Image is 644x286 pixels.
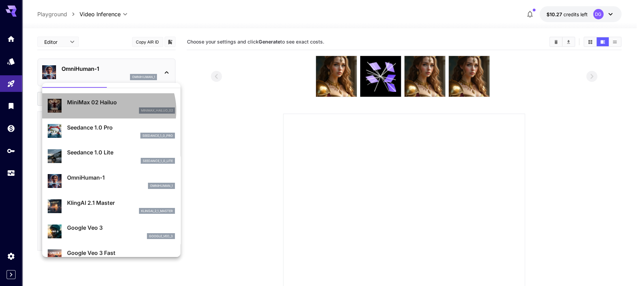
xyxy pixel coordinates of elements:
div: Seedance 1.0 Proseedance_1_0_pro [48,121,175,142]
div: OmniHuman‑1omnihuman_1 [48,171,175,192]
p: google_veo_3 [149,234,173,239]
p: Seedance 1.0 Pro [67,123,175,132]
p: klingai_2_1_master [141,209,173,213]
p: Google Veo 3 [67,223,175,232]
div: KlingAI 2.1 Masterklingai_2_1_master [48,196,175,217]
div: Google Veo 3google_veo_3 [48,221,175,242]
p: Seedance 1.0 Lite [67,148,175,156]
p: OmniHuman‑1 [67,173,175,182]
p: KlingAI 2.1 Master [67,199,175,207]
div: MiniMax 02 Hailuominimax_hailuo_02 [48,95,175,116]
p: MiniMax 02 Hailuo [67,98,175,106]
p: Google Veo 3 Fast [67,249,175,257]
div: Seedance 1.0 Liteseedance_1_0_lite [48,145,175,166]
div: Google Veo 3 Fast [48,246,175,267]
p: seedance_1_0_lite [143,159,173,163]
p: minimax_hailuo_02 [141,108,173,113]
p: omnihuman_1 [150,183,173,188]
p: seedance_1_0_pro [142,133,173,138]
